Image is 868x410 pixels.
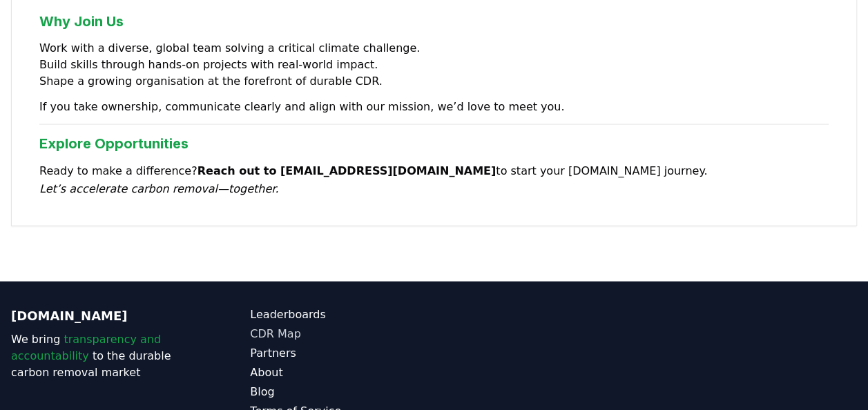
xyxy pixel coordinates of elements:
[39,73,829,90] li: Shape a growing organisation at the forefront of durable CDR.
[11,333,161,362] span: transparency and accountability
[39,11,829,32] h3: Why Join Us
[39,133,829,154] h3: Explore Opportunities
[39,182,278,195] em: Let’s accelerate carbon removal—together.
[39,57,829,73] li: Build skills through hands‑on projects with real‑world impact.
[39,162,829,198] p: Ready to make a difference? to start your [DOMAIN_NAME] journey.
[250,326,434,342] a: CDR Map
[197,164,496,177] strong: Reach out to [EMAIL_ADDRESS][DOMAIN_NAME]
[39,98,829,116] p: If you take ownership, communicate clearly and align with our mission, we’d love to meet you.
[11,306,195,326] p: [DOMAIN_NAME]
[39,40,829,57] li: Work with a diverse, global team solving a critical climate challenge.
[250,306,434,323] a: Leaderboards
[250,345,434,362] a: Partners
[11,331,195,381] p: We bring to the durable carbon removal market
[250,364,434,381] a: About
[250,384,434,400] a: Blog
